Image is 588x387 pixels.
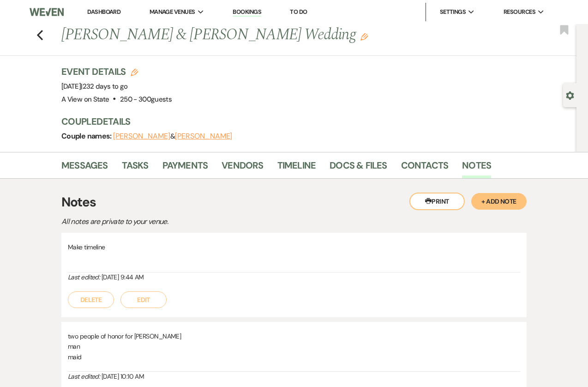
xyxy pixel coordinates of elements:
[113,132,232,141] span: &
[462,158,491,178] a: Notes
[68,242,520,252] p: Make timeline
[290,8,307,16] a: To Do
[61,65,172,78] h3: Event Details
[120,291,167,308] button: Edit
[61,193,527,212] h3: Notes
[120,95,172,104] span: 250 - 300 guests
[175,133,232,140] button: [PERSON_NAME]
[113,133,170,140] button: [PERSON_NAME]
[61,95,109,104] span: A View on State
[277,158,316,178] a: Timeline
[504,7,535,17] span: Resources
[61,115,567,128] h3: Couple Details
[566,91,574,99] button: Open lead details
[61,158,108,178] a: Messages
[233,8,261,17] a: Bookings
[162,158,208,178] a: Payments
[68,291,114,308] button: Delete
[83,82,128,91] span: 232 days to go
[68,273,100,281] i: Last edited:
[68,372,520,381] div: [DATE] 10:10 AM
[61,82,128,91] span: [DATE]
[68,331,520,341] p: two people of honor for [PERSON_NAME]
[61,131,113,141] span: Couple names:
[68,272,520,282] div: [DATE] 9:44 AM
[401,158,449,178] a: Contacts
[222,158,263,178] a: Vendors
[409,193,465,210] button: Print
[61,216,384,228] p: All notes are private to your venue.
[81,82,127,91] span: |
[360,32,368,41] button: Edit
[68,372,100,381] i: Last edited:
[30,2,64,22] img: Weven Logo
[68,352,520,362] p: maid
[122,158,149,178] a: Tasks
[87,8,120,16] a: Dashboard
[150,7,195,17] span: Manage Venues
[330,158,387,178] a: Docs & Files
[61,24,470,46] h1: [PERSON_NAME] & [PERSON_NAME] Wedding
[471,193,527,210] button: + Add Note
[440,7,466,17] span: Settings
[68,341,520,351] p: man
